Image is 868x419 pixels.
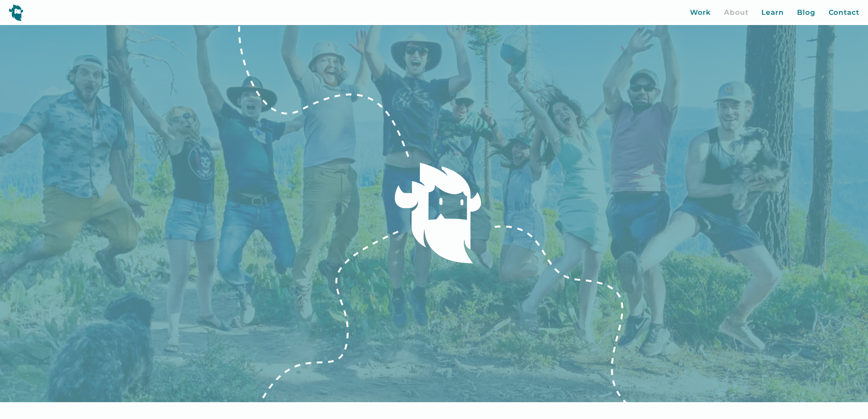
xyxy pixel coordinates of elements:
[690,7,711,18] a: Work
[761,7,784,18] a: Learn
[829,7,859,18] a: Contact
[797,7,815,18] a: Blog
[9,4,23,21] img: yeti logo icon
[724,7,749,18] a: About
